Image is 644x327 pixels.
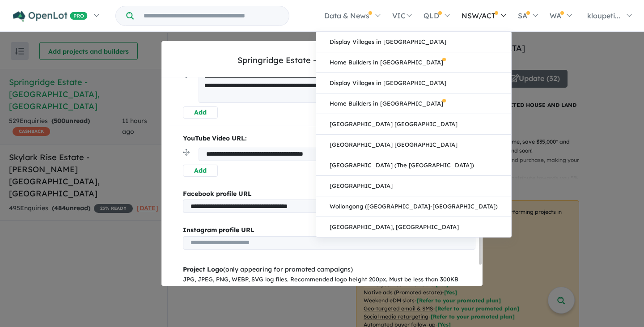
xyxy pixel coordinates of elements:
b: Facebook profile URL [183,190,252,198]
a: [GEOGRAPHIC_DATA] (The [GEOGRAPHIC_DATA]) [316,155,511,176]
b: Project Logo [183,265,223,273]
a: [GEOGRAPHIC_DATA], [GEOGRAPHIC_DATA] [316,217,511,237]
a: [GEOGRAPHIC_DATA] [GEOGRAPHIC_DATA] [316,135,511,155]
b: Instagram profile URL [183,226,254,234]
div: (only appearing for promoted campaigns) [183,264,475,275]
div: Springridge Estate - [GEOGRAPHIC_DATA] [237,55,407,66]
a: Display Villages in [GEOGRAPHIC_DATA] [316,73,511,93]
img: drag.svg [183,149,190,156]
div: JPG, JPEG, PNG, WEBP, SVG log files. Recommended logo height 200px. Must be less than 300KB [183,275,475,285]
a: [GEOGRAPHIC_DATA] [GEOGRAPHIC_DATA] [316,114,511,135]
button: Add [183,165,218,177]
a: Display Villages in [GEOGRAPHIC_DATA] [316,32,511,52]
span: kloupeti... [587,11,620,20]
a: Home Builders in [GEOGRAPHIC_DATA] [316,93,511,114]
input: Try estate name, suburb, builder or developer [136,6,287,25]
button: Add [183,106,218,119]
a: [GEOGRAPHIC_DATA] [316,176,511,196]
a: Wollongong ([GEOGRAPHIC_DATA]-[GEOGRAPHIC_DATA]) [316,196,511,217]
img: Openlot PRO Logo White [13,11,88,22]
p: YouTube Video URL: [183,133,475,144]
a: Home Builders in [GEOGRAPHIC_DATA] [316,52,511,73]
